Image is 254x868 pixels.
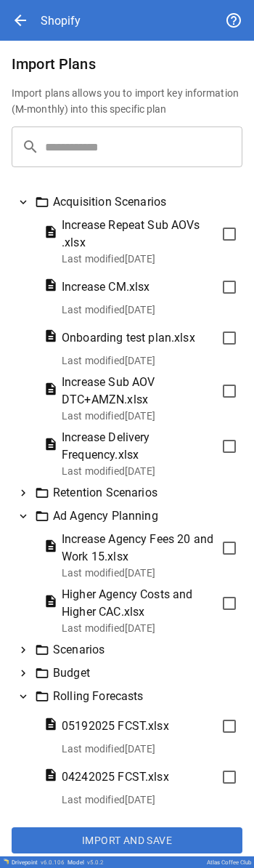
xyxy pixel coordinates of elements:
[62,252,237,266] p: Last modified [DATE]
[62,792,237,807] p: Last modified [DATE]
[67,859,104,866] div: Model
[62,586,214,621] span: Higher Agency Costs and Higher CAC.xlsx
[41,859,65,866] span: v 6.0.106
[35,688,237,705] div: Rolling Forecasts
[207,859,251,866] div: Atlas Coffee Club
[62,768,169,786] span: 04242025 FCST.xlsx
[62,742,237,756] p: Last modified [DATE]
[35,484,237,502] div: Retention Scenarios
[62,217,214,252] span: Increase Repeat Sub AOVs .xlsx
[87,859,104,866] span: v 5.0.2
[62,374,214,409] span: Increase Sub AOV DTC+AMZN.xlsx
[12,12,29,29] span: arrow_back
[62,464,237,478] p: Last modified [DATE]
[22,138,39,156] span: search
[35,193,237,211] div: Acquisition Scenarios
[62,718,169,735] span: 05192025 FCST.xlsx
[3,859,9,864] img: Drivepoint
[62,329,195,347] span: Onboarding test plan.xlsx
[12,86,242,118] h6: Import plans allows you to import key information (M-monthly) into this specific plan
[41,14,81,28] div: Shopify
[62,566,237,580] p: Last modified [DATE]
[62,621,237,635] p: Last modified [DATE]
[62,353,237,368] p: Last modified [DATE]
[12,859,65,866] div: Drivepoint
[62,813,214,848] span: 07222025 FCST - 0% Curve Adjustement.xlsx
[35,664,237,682] div: Budget
[62,302,237,317] p: Last modified [DATE]
[62,531,214,566] span: Increase Agency Fees 20 and Work 15.xlsx
[35,507,237,525] div: Ad Agency Planning
[62,278,149,296] span: Increase CM.xlsx
[12,827,242,853] button: Import and Save
[62,429,214,464] span: Increase Delivery Frequency.xlsx
[35,641,237,659] div: Scenarios
[12,52,242,76] h6: Import Plans
[62,409,237,423] p: Last modified [DATE]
